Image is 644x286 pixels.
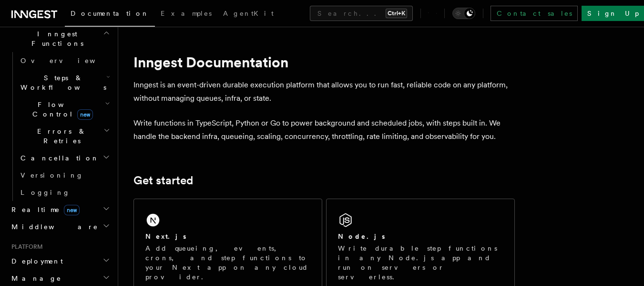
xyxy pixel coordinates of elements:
[65,3,155,27] a: Documentation
[20,171,83,179] span: Versioning
[8,243,43,251] span: Platform
[386,9,407,18] kbd: Ctrl+K
[452,8,475,19] button: Toggle dark mode
[17,52,112,69] a: Overview
[8,218,112,235] button: Middleware
[8,222,98,232] span: Middleware
[20,57,119,64] span: Overview
[8,256,63,266] span: Deployment
[8,201,112,218] button: Realtimenew
[338,244,503,282] p: Write durable step functions in any Node.js app and run on servers or serverless.
[17,167,112,184] a: Versioning
[491,6,578,21] a: Contact sales
[17,100,105,119] span: Flow Control
[17,127,103,146] span: Errors & Retries
[17,184,112,201] a: Logging
[155,3,217,26] a: Examples
[223,10,274,17] span: AgentKit
[17,69,112,96] button: Steps & Workflows
[17,153,99,163] span: Cancellation
[8,274,61,283] span: Manage
[145,232,186,241] h2: Next.js
[145,244,310,282] p: Add queueing, events, crons, and step functions to your Next app on any cloud provider.
[133,78,515,105] p: Inngest is an event-driven durable execution platform that allows you to run fast, reliable code ...
[17,73,106,92] span: Steps & Workflows
[17,149,112,167] button: Cancellation
[8,253,112,270] button: Deployment
[133,117,515,143] p: Write functions in TypeScript, Python or Go to power background and scheduled jobs, with steps bu...
[161,10,212,17] span: Examples
[17,123,112,149] button: Errors & Retries
[71,10,149,17] span: Documentation
[8,52,112,201] div: Inngest Functions
[20,189,70,196] span: Logging
[64,205,80,215] span: new
[8,205,80,214] span: Realtime
[133,53,515,71] h1: Inngest Documentation
[310,6,413,21] button: Search...Ctrl+K
[8,29,103,48] span: Inngest Functions
[338,232,385,241] h2: Node.js
[133,174,193,187] a: Get started
[17,96,112,123] button: Flow Controlnew
[77,109,93,120] span: new
[8,25,112,52] button: Inngest Functions
[217,3,279,26] a: AgentKit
